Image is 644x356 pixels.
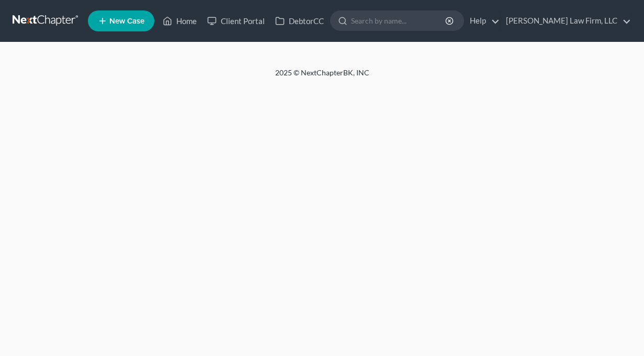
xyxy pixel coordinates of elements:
[109,17,144,25] span: New Case
[351,11,447,30] input: Search by name...
[465,12,500,30] a: Help
[270,12,329,30] a: DebtorCC
[157,12,202,30] a: Home
[501,12,631,30] a: [PERSON_NAME] Law Firm, LLC
[202,12,270,30] a: Client Portal
[24,68,620,86] div: 2025 © NextChapterBK, INC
